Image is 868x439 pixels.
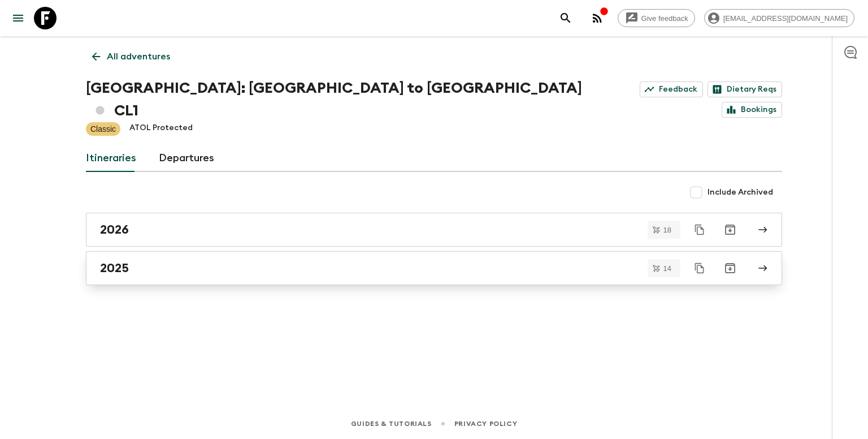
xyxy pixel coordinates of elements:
[657,226,678,234] span: 18
[351,418,432,430] a: Guides & Tutorials
[86,145,136,172] a: Itineraries
[689,258,710,278] button: Duplicate
[704,9,854,27] div: [EMAIL_ADDRESS][DOMAIN_NAME]
[86,77,585,122] h1: [GEOGRAPHIC_DATA]: [GEOGRAPHIC_DATA] to [GEOGRAPHIC_DATA] CL1
[689,219,710,240] button: Duplicate
[159,145,214,172] a: Departures
[100,261,129,276] h2: 2025
[129,122,193,136] p: ATOL Protected
[554,7,577,29] button: search adventures
[7,7,29,29] button: menu
[719,218,741,241] button: Archive
[86,45,176,68] a: All adventures
[90,123,116,135] p: Classic
[454,418,517,430] a: Privacy Policy
[107,50,170,63] p: All adventures
[86,213,782,247] a: 2026
[708,187,773,198] span: Include Archived
[640,81,703,97] a: Feedback
[708,81,782,97] a: Dietary Reqs
[722,102,782,118] a: Bookings
[86,251,782,285] a: 2025
[657,265,678,272] span: 14
[717,14,854,23] span: [EMAIL_ADDRESS][DOMAIN_NAME]
[635,14,695,23] span: Give feedback
[100,222,129,237] h2: 2026
[618,9,695,27] a: Give feedback
[719,257,741,279] button: Archive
